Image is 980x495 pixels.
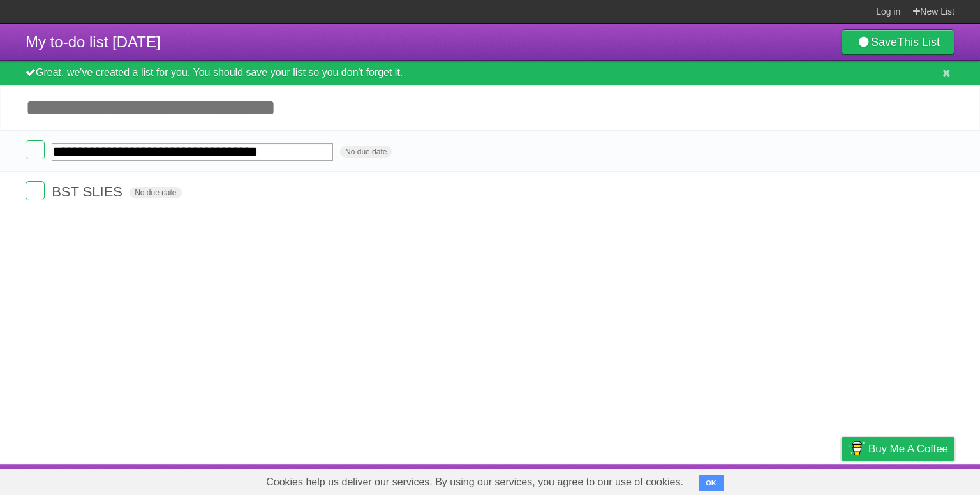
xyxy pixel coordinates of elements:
button: OK [699,475,724,491]
a: Terms [782,468,810,492]
a: About [672,468,699,492]
a: SaveThis List [842,29,954,55]
a: Developers [714,468,766,492]
span: No due date [340,146,392,158]
label: Done [26,181,45,200]
span: My to-do list [DATE] [26,33,161,50]
span: No due date [130,187,181,198]
a: Privacy [825,468,858,492]
span: Cookies help us deliver our services. By using our services, you agree to our use of cookies. [253,469,696,495]
span: Buy me a coffee [868,438,948,460]
a: Suggest a feature [874,468,954,492]
img: Buy me a coffee [848,438,865,459]
b: This List [897,36,940,48]
a: Buy me a coffee [842,437,954,461]
span: BST SLIES [52,184,126,200]
label: Done [26,140,45,159]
